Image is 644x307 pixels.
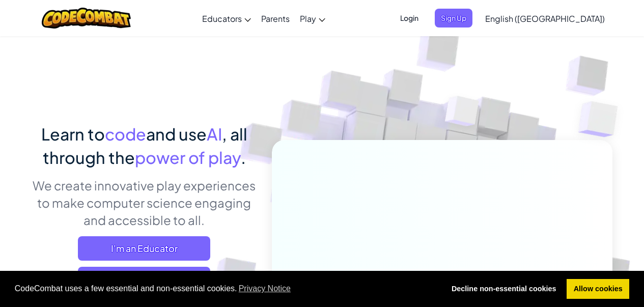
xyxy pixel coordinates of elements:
img: CodeCombat logo [42,8,131,29]
a: deny cookies [444,279,563,299]
span: AI [207,124,222,144]
span: Play [300,13,316,24]
span: and use [146,124,207,144]
span: power of play [135,147,241,168]
span: code [105,124,146,144]
span: . [241,147,246,168]
img: Overlap cubes [426,76,499,152]
button: Login [394,9,425,27]
a: I'm an Educator [78,236,210,261]
a: I'm a Parent [78,267,210,291]
a: learn more about cookies [237,281,293,296]
a: Parents [256,5,295,32]
a: allow cookies [567,279,629,299]
span: CodeCombat uses a few essential and non-essential cookies. [15,281,437,296]
button: Sign Up [435,9,472,27]
p: We create innovative play experiences to make computer science engaging and accessible to all. [32,177,257,229]
span: English ([GEOGRAPHIC_DATA]) [485,13,605,24]
a: English ([GEOGRAPHIC_DATA]) [480,5,610,32]
span: Learn to [41,124,105,144]
a: Educators [197,5,256,32]
a: Play [295,5,330,32]
span: Educators [202,13,242,24]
